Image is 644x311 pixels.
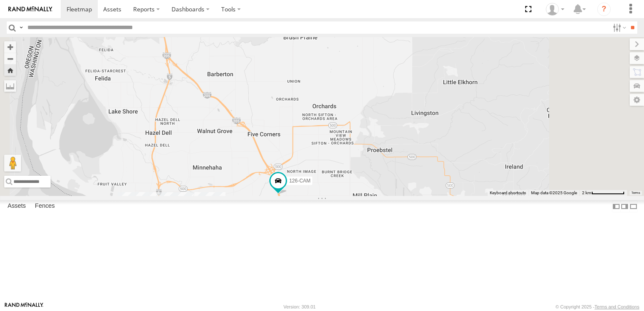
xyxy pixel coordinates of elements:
label: Hide Summary Table [629,200,638,212]
label: Dock Summary Table to the Right [620,200,629,212]
span: Map data ©2025 Google [531,190,577,195]
button: Keyboard shortcuts [490,190,526,196]
span: 2 km [582,190,591,195]
div: Heidi Drysdale [543,3,567,16]
label: Measure [4,80,16,92]
label: Dock Summary Table to the Left [612,200,620,212]
i: ? [597,3,611,16]
span: 126-CAM [289,177,311,183]
button: Map Scale: 2 km per 75 pixels [580,190,627,196]
div: © Copyright 2025 - [555,304,639,309]
label: Search Query [18,21,24,34]
a: Terms and Conditions [595,304,639,309]
div: Version: 309.01 [284,304,316,309]
button: Zoom Home [4,64,16,76]
label: Fences [31,201,59,212]
a: Terms (opens in new tab) [631,191,640,194]
img: rand-logo.svg [8,6,52,12]
button: Zoom in [4,41,16,53]
button: Drag Pegman onto the map to open Street View [4,155,21,172]
label: Map Settings [630,94,644,106]
label: Assets [3,201,30,212]
a: Visit our Website [5,303,43,311]
button: Zoom out [4,53,16,64]
label: Search Filter Options [609,21,628,34]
